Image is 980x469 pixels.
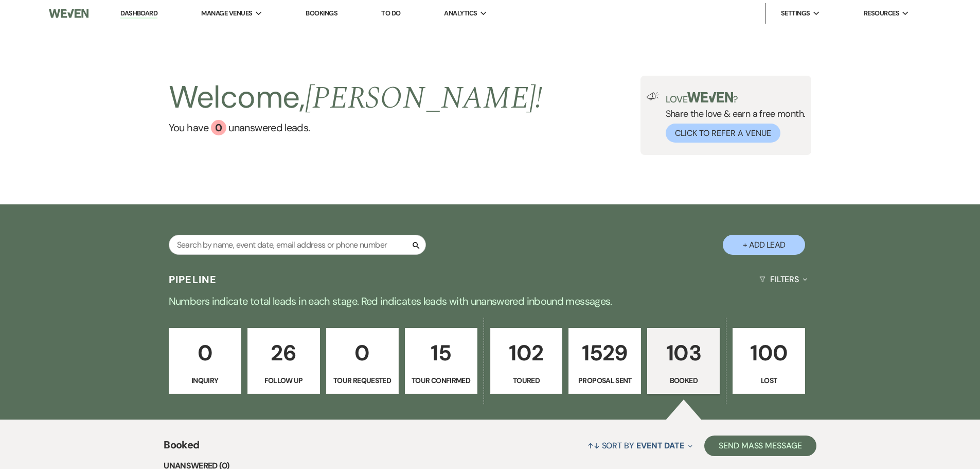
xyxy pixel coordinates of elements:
[781,8,810,19] span: Settings
[647,92,660,100] img: loud-speaker-illustration.svg
[587,440,600,451] span: ↑↓
[575,375,634,386] p: Proposal Sent
[636,440,684,451] span: Event Date
[254,336,313,370] p: 26
[169,272,217,287] h3: Pipeline
[326,328,399,394] a: 0Tour Requested
[333,375,392,386] p: Tour Requested
[497,375,556,386] p: Toured
[568,328,641,394] a: 1529Proposal Sent
[444,8,477,19] span: Analytics
[739,336,798,370] p: 100
[864,8,899,19] span: Resources
[120,9,157,19] a: Dashboard
[120,293,861,309] p: Numbers indicate total leads in each stage. Red indicates leads with unanswered inbound messages.
[254,375,313,386] p: Follow Up
[583,432,697,459] button: Sort By Event Date
[723,235,805,255] button: + Add Lead
[704,436,816,456] button: Send Mass Message
[666,124,780,143] button: Click to Refer a Venue
[169,120,543,135] a: You have 0 unanswered leads.
[49,3,88,24] img: Weven Logo
[755,266,811,293] button: Filters
[175,336,235,370] p: 0
[497,336,556,370] p: 102
[169,76,543,120] h2: Welcome,
[164,437,199,459] span: Booked
[169,328,241,394] a: 0Inquiry
[405,328,477,394] a: 15Tour Confirmed
[654,375,713,386] p: Booked
[305,75,543,122] span: [PERSON_NAME] !
[333,336,392,370] p: 0
[654,336,713,370] p: 103
[490,328,563,394] a: 102Toured
[169,235,426,255] input: Search by name, event date, email address or phone number
[247,328,320,394] a: 26Follow Up
[739,375,798,386] p: Lost
[306,9,337,18] a: Bookings
[666,92,806,104] p: Love ?
[381,9,400,18] a: To Do
[211,120,226,135] div: 0
[412,336,471,370] p: 15
[733,328,805,394] a: 100Lost
[175,375,235,386] p: Inquiry
[412,375,471,386] p: Tour Confirmed
[201,8,252,19] span: Manage Venues
[660,92,806,143] div: Share the love & earn a free month.
[575,336,634,370] p: 1529
[647,328,720,394] a: 103Booked
[687,92,733,102] img: weven-logo-green.svg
